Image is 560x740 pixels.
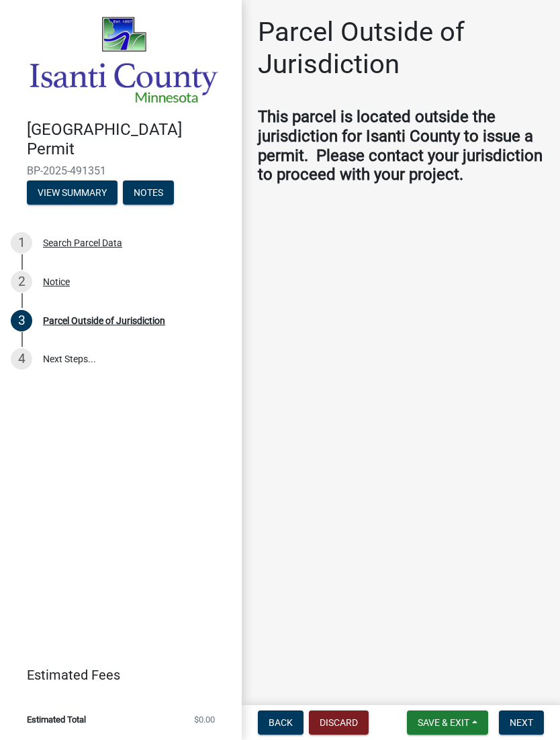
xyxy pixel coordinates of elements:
[258,16,544,81] h1: Parcel Outside of Jurisdiction
[11,271,32,293] div: 2
[123,180,174,205] button: Notes
[194,715,215,724] span: $0.00
[27,715,86,724] span: Estimated Total
[499,710,544,735] button: Next
[27,120,231,159] h4: [GEOGRAPHIC_DATA] Permit
[11,232,32,254] div: 1
[309,710,369,735] button: Discard
[43,277,70,286] div: Notice
[258,107,543,184] strong: This parcel is located outside the jurisdiction for Isanti County to issue a permit. Please conta...
[27,14,220,106] img: Isanti County, Minnesota
[123,188,174,199] wm-modal-confirm: Notes
[43,316,165,325] div: Parcel Outside of Jurisdiction
[407,710,488,735] button: Save & Exit
[11,310,32,331] div: 3
[43,238,122,248] div: Search Parcel Data
[27,180,118,205] button: View Summary
[11,662,220,688] a: Estimated Fees
[269,717,293,728] span: Back
[258,710,304,735] button: Back
[11,348,32,370] div: 4
[27,188,118,199] wm-modal-confirm: Summary
[510,717,533,728] span: Next
[418,717,469,728] span: Save & Exit
[27,164,215,177] span: BP-2025-491351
